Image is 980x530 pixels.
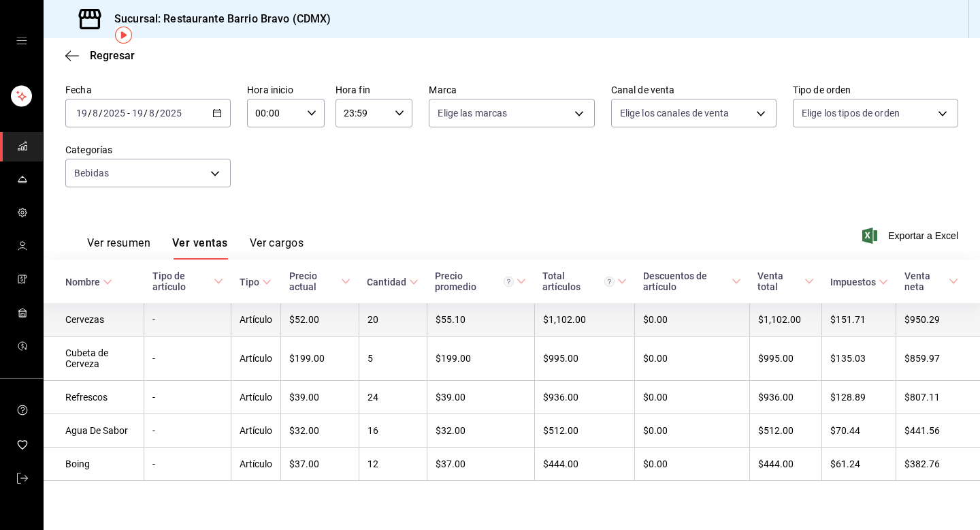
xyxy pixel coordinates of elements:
label: Hora fin [336,85,413,95]
input: -- [131,108,144,119]
span: Bebidas [74,166,109,180]
span: / [99,108,103,119]
span: Precio promedio [435,270,526,292]
td: $444.00 [749,448,821,481]
td: - [144,337,231,381]
div: Venta total [757,270,801,292]
div: Total artículos [542,270,614,292]
div: Venta neta [904,270,946,292]
td: $512.00 [749,414,821,448]
td: Artículo [231,381,281,414]
td: $61.24 [822,448,896,481]
td: - [144,303,231,337]
td: Boing [44,448,144,481]
td: $128.89 [822,381,896,414]
span: Cantidad [367,277,419,287]
label: Fecha [65,85,231,95]
td: $950.29 [896,303,980,337]
div: Precio actual [289,270,338,292]
td: $936.00 [534,381,634,414]
span: / [88,108,92,119]
span: Descuentos de artículo [643,270,742,292]
td: Artículo [231,448,281,481]
td: 5 [359,337,427,381]
span: Tipo de artículo [152,270,223,292]
div: Descuentos de artículo [643,270,730,292]
td: $807.11 [896,381,980,414]
span: Elige los canales de venta [620,106,729,120]
h3: Sucursal: Restaurante Barrio Bravo (CDMX) [103,11,331,27]
button: Regresar [65,49,135,62]
button: Ver resumen [87,236,150,260]
span: Impuestos [830,277,888,287]
td: $32.00 [427,414,534,448]
svg: Precio promedio = Total artículos / cantidad [504,277,514,287]
td: $32.00 [281,414,359,448]
td: $441.56 [896,414,980,448]
label: Canal de venta [611,85,777,95]
span: Elige los tipos de orden [802,106,900,120]
td: Artículo [231,337,281,381]
input: -- [148,108,155,119]
label: Categorías [65,145,231,155]
span: Regresar [90,49,135,62]
td: Agua De Sabor [44,414,144,448]
td: $0.00 [635,448,750,481]
label: Tipo de orden [793,85,958,95]
td: $39.00 [427,381,534,414]
div: Tipo [240,277,259,287]
label: Hora inicio [247,85,325,95]
div: Precio promedio [435,270,514,292]
button: Exportar a Excel [865,228,958,244]
td: 24 [359,381,427,414]
td: $1,102.00 [749,303,821,337]
span: Venta total [757,270,813,292]
td: $859.97 [896,337,980,381]
td: $995.00 [749,337,821,381]
td: $0.00 [635,381,750,414]
input: -- [92,108,99,119]
td: Refrescos [44,381,144,414]
img: Tooltip marker [115,27,132,44]
td: $382.76 [896,448,980,481]
div: Impuestos [830,277,876,287]
span: Precio actual [289,270,350,292]
label: Marca [429,85,594,95]
div: Nombre [65,277,100,287]
td: Cubeta de Cerveza [44,337,144,381]
span: Elige las marcas [438,106,507,120]
td: - [144,381,231,414]
input: ---- [159,108,182,119]
div: navigation tabs [87,236,304,260]
td: $995.00 [534,337,634,381]
span: Total artículos [542,270,626,292]
td: $0.00 [635,337,750,381]
button: Ver ventas [172,236,228,260]
button: Ver cargos [250,236,304,260]
td: $52.00 [281,303,359,337]
span: Venta neta [904,270,958,292]
td: Cervezas [44,303,144,337]
input: ---- [103,108,126,119]
td: - [144,414,231,448]
td: $70.44 [822,414,896,448]
td: $512.00 [534,414,634,448]
span: / [155,108,159,119]
td: $55.10 [427,303,534,337]
td: $1,102.00 [534,303,634,337]
td: $39.00 [281,381,359,414]
input: -- [76,108,88,119]
td: 16 [359,414,427,448]
td: - [144,448,231,481]
div: Tipo de artículo [152,270,211,292]
td: $0.00 [635,414,750,448]
td: $199.00 [281,337,359,381]
td: $936.00 [749,381,821,414]
td: $37.00 [281,448,359,481]
div: Cantidad [367,277,406,287]
td: $444.00 [534,448,634,481]
span: / [144,108,148,119]
span: Tipo [240,277,272,287]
